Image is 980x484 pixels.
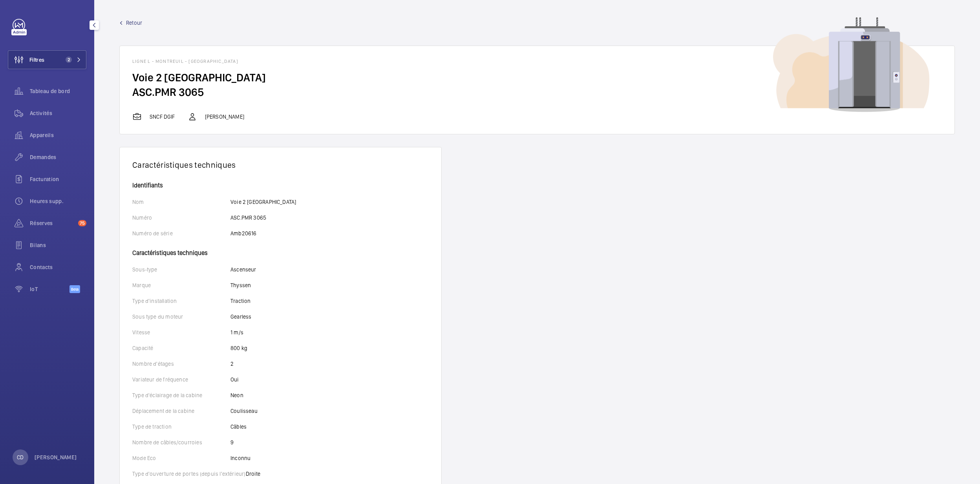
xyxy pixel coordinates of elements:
[230,407,258,415] p: Coulisseau
[126,19,142,27] span: Retour
[66,57,72,63] span: 2
[132,59,942,64] h1: Ligne L - MONTREUIL - [GEOGRAPHIC_DATA]
[132,85,942,99] h2: ASC.PMR 3065
[132,407,230,415] p: Déplacement de la cabine
[30,131,86,139] span: Appareils
[132,376,230,383] p: Variateur de fréquence
[150,113,175,121] p: SNCF DGIF
[230,297,250,305] p: Traction
[30,109,86,117] span: Activités
[69,285,80,293] span: Beta
[132,360,230,368] p: Nombre d'étages
[132,328,230,336] p: Vitesse
[8,50,86,69] button: Filtres2
[17,453,24,461] p: CD
[230,281,251,289] p: Thyssen
[30,219,75,227] span: Réserves
[78,220,86,226] span: 75
[30,241,86,249] span: Bilans
[230,423,247,431] p: Câbles
[132,281,230,289] p: Marque
[132,182,429,189] h4: Identifiants
[773,17,929,112] img: device image
[30,285,69,293] span: IoT
[230,313,251,321] p: Gearless
[132,391,230,399] p: Type d'éclairage de la cabine
[230,454,250,462] p: Inconnu
[230,438,234,446] p: 9
[230,266,256,273] p: Ascenseur
[230,198,296,206] p: Voie 2 [GEOGRAPHIC_DATA]
[230,376,239,383] p: Oui
[35,453,77,461] p: [PERSON_NAME]
[30,87,86,95] span: Tableau de bord
[132,229,230,237] p: Numéro de série
[132,297,230,305] p: Type d'installation
[132,198,230,206] p: Nom
[230,360,234,368] p: 2
[132,160,429,170] h1: Caractéristiques techniques
[132,214,230,222] p: Numéro
[29,56,44,64] span: Filtres
[230,344,247,352] p: 800 kg
[205,113,244,121] p: [PERSON_NAME]
[230,391,243,399] p: Neon
[132,438,230,446] p: Nombre de câbles/courroies
[132,266,230,273] p: Sous-type
[246,470,261,478] p: Droite
[132,454,230,462] p: Mode Eco
[230,229,256,237] p: Amb20616
[132,245,429,256] h4: Caractéristiques techniques
[30,175,86,183] span: Facturation
[132,344,230,352] p: Capacité
[30,153,86,161] span: Demandes
[230,214,266,222] p: ASC.PMR 3065
[30,263,86,271] span: Contacts
[230,328,243,336] p: 1 m/s
[132,70,942,85] h2: Voie 2 [GEOGRAPHIC_DATA]
[132,313,230,321] p: Sous type du moteur
[30,197,86,205] span: Heures supp.
[132,423,230,431] p: Type de traction
[132,470,246,478] p: Type d'ouverture de portes (depuis l'extérieur)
